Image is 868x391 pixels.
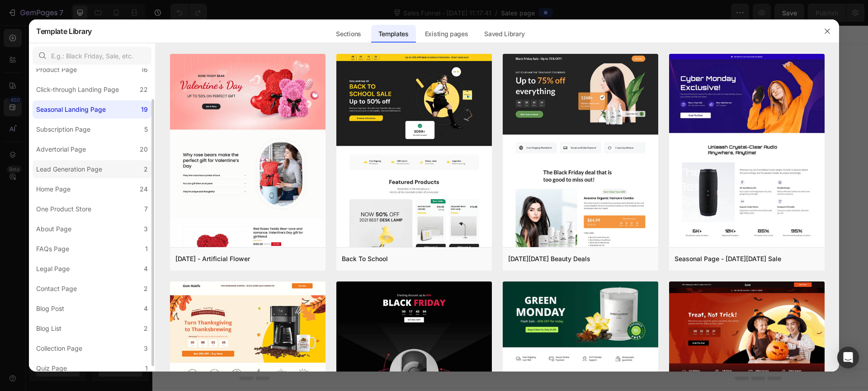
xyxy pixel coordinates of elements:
[837,347,859,368] div: Open Intercom Messenger
[145,363,148,374] div: 1
[342,253,388,264] div: Back To School
[175,253,250,264] div: [DATE] - Artificial Flower
[36,124,90,135] div: Subscription Page
[36,363,67,374] div: Quiz Page
[36,204,91,215] div: One Product Store
[36,243,69,254] div: FAQs Page
[33,47,151,65] input: E.g.: Black Friday, Sale, etc.
[144,164,148,175] div: 2
[36,303,64,314] div: Blog Post
[36,224,71,234] div: About Page
[675,253,781,264] div: Seasonal Page - [DATE][DATE] Sale
[36,144,86,155] div: Advertorial Page
[144,343,148,354] div: 3
[144,303,148,314] div: 4
[371,25,416,43] div: Templates
[144,204,148,215] div: 7
[36,283,77,294] div: Contact Page
[140,184,148,195] div: 24
[289,185,426,196] div: Start building with Sections/Elements or
[144,124,148,135] div: 5
[145,243,148,254] div: 1
[36,184,71,195] div: Home Page
[36,104,106,115] div: Seasonal Landing Page
[297,254,419,261] div: Start with Generating from URL or image
[141,104,148,115] div: 19
[418,25,476,43] div: Existing pages
[265,203,368,221] button: Use existing page designs
[141,64,148,75] div: 16
[36,19,92,43] h2: Template Library
[329,25,368,43] div: Sections
[144,323,148,334] div: 2
[36,164,102,175] div: Lead Generation Page
[36,64,77,75] div: Product Page
[374,203,450,221] button: Explore templates
[36,323,61,334] div: Blog List
[36,343,82,354] div: Collection Page
[508,253,590,264] div: [DATE][DATE] Beauty Deals
[144,224,148,234] div: 3
[140,84,148,95] div: 22
[36,263,70,274] div: Legal Page
[144,283,148,294] div: 2
[140,144,148,155] div: 20
[36,84,119,95] div: Click-through Landing Page
[477,25,532,43] div: Saved Library
[144,263,148,274] div: 4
